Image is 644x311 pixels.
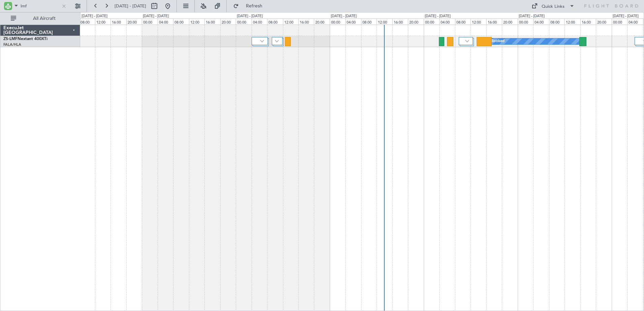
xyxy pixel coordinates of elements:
div: 16:00 [486,19,502,25]
div: 20:00 [220,19,236,25]
div: [DATE] - [DATE] [519,13,545,19]
span: [DATE] - [DATE] [115,3,146,9]
div: 04:00 [252,19,267,25]
div: 16:00 [110,19,126,25]
div: 16:00 [298,19,314,25]
div: Quick Links [542,3,565,10]
div: 16:00 [580,19,596,25]
div: 00:00 [612,19,627,25]
div: [DATE] - [DATE] [143,13,169,19]
div: [DATE] - [DATE] [425,13,451,19]
div: 16:00 [392,19,408,25]
input: A/C (Reg. or Type) [21,1,59,11]
img: arrow-gray.svg [260,40,264,42]
div: 08:00 [361,19,377,25]
div: 04:00 [533,19,549,25]
div: 12:00 [283,19,298,25]
div: [DATE] - [DATE] [82,13,107,19]
div: A/C Booked [483,36,505,46]
div: 12:00 [95,19,110,25]
div: 00:00 [142,19,157,25]
div: 00:00 [518,19,533,25]
div: 04:00 [158,19,173,25]
span: Refresh [240,4,268,8]
div: 20:00 [596,19,611,25]
div: 08:00 [173,19,189,25]
div: 08:00 [79,19,95,25]
div: 20:00 [126,19,142,25]
div: 12:00 [471,19,486,25]
div: 00:00 [424,19,439,25]
div: 04:00 [439,19,455,25]
div: 16:00 [204,19,220,25]
a: FALA/HLA [3,42,21,47]
div: [DATE] - [DATE] [613,13,639,19]
div: [DATE] - [DATE] [237,13,263,19]
div: 04:00 [627,19,643,25]
div: 00:00 [330,19,345,25]
img: arrow-gray.svg [465,40,469,42]
div: 00:00 [236,19,251,25]
div: 12:00 [565,19,580,25]
div: 08:00 [549,19,565,25]
div: 20:00 [314,19,329,25]
div: 20:00 [502,19,517,25]
span: All Aircraft [18,16,71,21]
div: 08:00 [267,19,283,25]
button: Refresh [230,1,270,11]
div: [DATE] - [DATE] [331,13,357,19]
button: Quick Links [528,1,578,11]
div: 12:00 [189,19,204,25]
img: arrow-gray.svg [275,40,279,42]
div: 04:00 [345,19,361,25]
a: ZS-LMFNextant 400XTi [3,37,47,41]
span: ZS-LMF [3,37,18,41]
div: 12:00 [377,19,392,25]
div: 08:00 [455,19,471,25]
button: All Aircraft [7,13,73,24]
div: 20:00 [408,19,423,25]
